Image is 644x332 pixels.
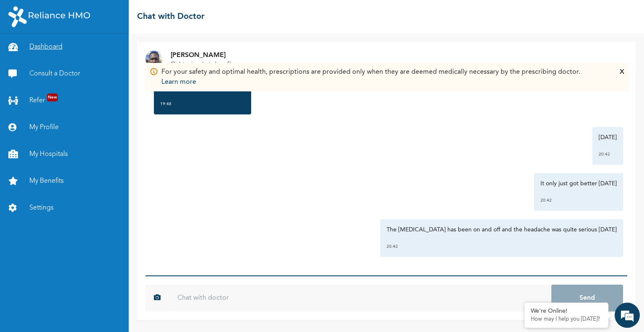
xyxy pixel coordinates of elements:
span: We're online! [49,119,116,203]
h2: Chat with Doctor [137,10,205,23]
textarea: Type your message and hit 'Enter' [4,255,160,284]
div: 20:42 [540,196,617,205]
p: The [MEDICAL_DATA] has been on and off and the headache was quite serious [DATE] [387,226,617,234]
p: [DATE] [599,133,617,142]
div: Minimize live chat window [138,4,158,24]
u: Click to view doctor's profile [171,62,234,67]
div: 20:42 [387,242,617,251]
img: RelianceHMO's Logo [8,6,90,27]
div: 20:42 [599,150,617,158]
span: Conversation [4,299,82,305]
div: FAQs [82,284,160,310]
img: d_794563401_company_1708531726252_794563401 [16,42,34,63]
div: For your safety and optimal health, prescriptions are provided only when they are deemed medicall... [161,67,580,87]
p: Learn more [161,77,580,87]
img: Dr. undefined` [145,51,162,67]
div: 19:48 [160,100,245,108]
button: Send [551,285,623,311]
p: How may I help you today? [531,316,602,323]
p: [PERSON_NAME] [171,50,234,60]
img: Info [150,67,158,76]
p: It only just got better [DATE] [540,179,617,188]
div: Chat with us now [44,47,141,58]
span: New [47,93,58,101]
div: X [620,67,624,87]
div: We're Online! [531,308,602,315]
input: Chat with doctor [169,285,551,311]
